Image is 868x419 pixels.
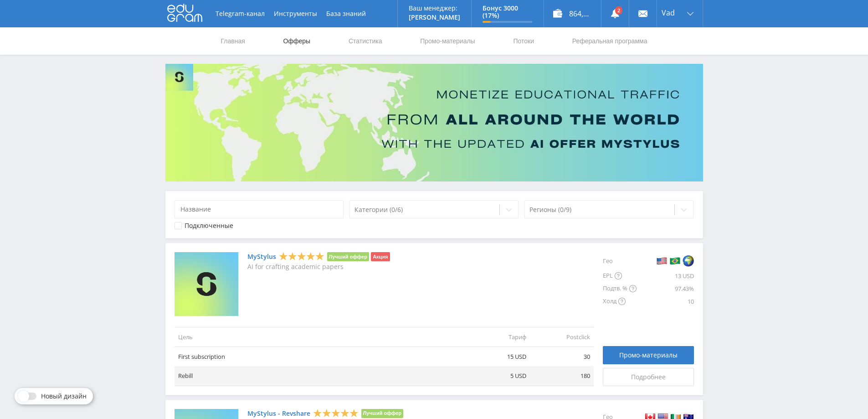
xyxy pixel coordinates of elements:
[603,368,694,386] a: Подробнее
[361,409,404,418] li: Лучший оффер
[512,27,535,55] a: Потоки
[409,14,460,21] p: [PERSON_NAME]
[185,222,233,229] div: Подключенные
[603,252,637,269] div: Гео
[419,27,476,55] a: Промо-материалы
[603,346,694,364] a: Промо-материалы
[175,200,344,218] input: Название
[483,5,533,19] p: Бонус 3000 (17%)
[466,347,530,367] td: 15 USD
[175,252,238,316] img: MyStylus
[247,253,276,260] a: MyStylus
[348,27,383,55] a: Статистика
[466,327,530,347] td: Тариф
[175,327,466,347] td: Цель
[220,27,246,55] a: Главная
[175,366,466,386] td: Rebill
[530,327,594,347] td: Postclick
[637,269,694,282] div: 13 USD
[603,282,637,295] div: Подтв. %
[327,252,370,261] li: Лучший оффер
[619,352,678,359] span: Промо-материалы
[662,9,675,16] span: Vad
[637,282,694,295] div: 97.43%
[282,27,312,55] a: Офферы
[603,269,637,282] div: EPL
[466,366,530,386] td: 5 USD
[637,295,694,308] div: 10
[313,408,359,418] div: 5 Stars
[571,27,648,55] a: Реферальная программа
[631,373,666,381] span: Подробнее
[530,347,594,367] td: 30
[530,366,594,386] td: 180
[371,252,390,261] li: Акция
[247,410,310,417] a: MyStylus - Revshare
[409,5,460,12] p: Ваш менеджер:
[165,64,703,181] img: Banner
[41,393,87,400] span: Новый дизайн
[175,347,466,367] td: First subscription
[247,263,390,270] p: AI for crafting academic papers
[603,295,637,308] div: Холд
[279,252,324,261] div: 5 Stars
